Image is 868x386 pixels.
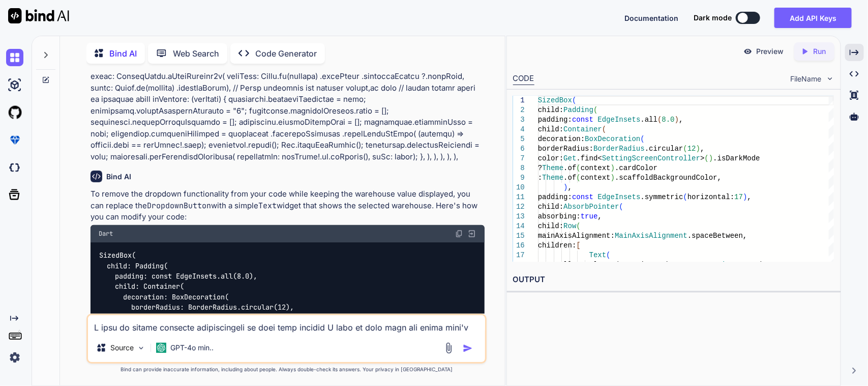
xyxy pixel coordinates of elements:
[538,232,615,240] span: mainAxisAlignment:
[513,183,525,192] div: 10
[576,174,580,182] span: (
[513,241,525,251] div: 16
[709,154,713,162] span: )
[826,74,834,83] img: chevron down
[602,125,606,133] span: (
[568,183,572,191] span: ,
[593,145,645,153] span: BorderRadius
[696,145,700,153] span: )
[747,193,751,201] span: ,
[507,268,841,292] h2: OUTPUT
[581,212,598,220] span: true
[538,241,577,250] span: children:
[593,106,597,114] span: (
[572,116,593,124] span: const
[563,164,576,172] span: .of
[743,47,753,56] img: preview
[513,144,525,154] div: 6
[679,116,683,124] span: ,
[563,106,593,114] span: Padding
[513,251,525,260] div: 17
[814,46,826,57] p: Run
[137,344,145,352] img: Pick Models
[513,163,525,173] div: 8
[624,13,678,23] button: Documentation
[513,134,525,144] div: 5
[657,116,662,124] span: (
[589,251,607,259] span: Text
[513,96,525,105] div: 1
[513,105,525,115] div: 2
[743,193,747,201] span: )
[640,135,644,143] span: (
[6,49,23,66] img: chat
[597,212,602,220] span: ,
[513,222,525,231] div: 14
[156,343,166,353] img: GPT-4o mini
[576,154,602,162] span: .find<
[147,201,211,211] code: DropdownButton
[513,202,525,212] div: 12
[6,349,23,366] img: settings
[597,116,640,124] span: EdgeInsets
[687,193,734,201] span: horizontal:
[757,46,784,57] p: Preview
[513,115,525,125] div: 3
[734,193,743,201] span: 17
[255,47,317,60] p: Code Generator
[538,135,585,143] span: decoration:
[606,251,610,259] span: (
[683,193,687,201] span: (
[619,203,623,211] span: (
[443,342,455,354] img: attachment
[576,164,580,172] span: (
[645,145,683,153] span: .circular
[513,212,525,222] div: 13
[791,74,822,84] span: FileName
[624,14,678,22] span: Documentation
[109,47,137,60] p: Bind AI
[687,232,747,240] span: .spaceBetween,
[683,145,687,153] span: (
[700,154,704,162] span: >
[585,135,640,143] span: BoxDecoration
[611,174,615,182] span: )
[563,203,619,211] span: AbsorbPointer
[572,96,576,104] span: (
[739,261,790,269] span: .warehouse1,
[576,241,580,250] span: [
[581,174,611,182] span: context
[615,232,687,240] span: MainAxisAlignment
[86,366,487,373] p: Bind can provide inaccurate information, including about people. Always double-check its answers....
[538,193,572,201] span: padding:
[6,159,23,176] img: darkCloudIdeIcon
[106,172,131,182] h6: Bind AI
[91,188,485,223] p: To remove the dropdown functionality from your code while keeping the warehouse value displayed, ...
[513,73,534,85] div: CODE
[542,174,563,182] span: Theme
[774,8,852,28] button: Add API Keys
[576,222,580,230] span: (
[538,106,563,114] span: child:
[581,164,611,172] span: context
[538,116,572,124] span: padding:
[611,164,615,172] span: )
[538,212,581,220] span: absorbing:
[538,125,563,133] span: child:
[513,125,525,134] div: 4
[597,193,640,201] span: EdgeInsets
[704,154,708,162] span: (
[538,261,692,269] span: controller.selectedLocation?.whse ??
[513,154,525,163] div: 7
[696,261,739,269] span: AppStrings
[173,47,219,60] p: Web Search
[542,164,563,172] span: Theme
[538,154,563,162] span: color:
[6,76,23,94] img: ai-studio
[99,230,113,238] span: Dart
[258,201,277,211] code: Text
[602,154,700,162] span: SettingScreenController
[170,343,214,353] p: GPT-4o min..
[700,145,704,153] span: ,
[513,260,525,270] div: 18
